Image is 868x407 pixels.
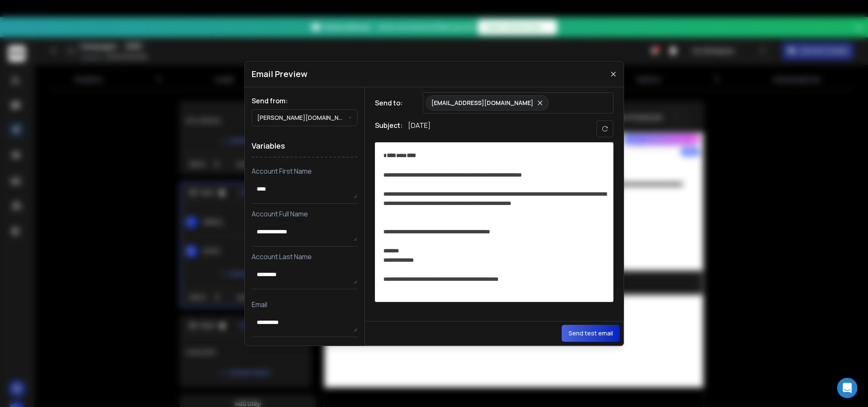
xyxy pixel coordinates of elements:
button: Send test email [562,325,620,342]
p: Email [252,299,358,310]
h1: Subject: [375,120,403,137]
h1: Send from: [252,96,358,106]
div: Open Intercom Messenger [837,378,857,398]
p: [DATE] [408,120,431,137]
p: [PERSON_NAME][DOMAIN_NAME][EMAIL_ADDRESS][PERSON_NAME][DOMAIN_NAME] [257,114,349,122]
h1: Send to: [375,98,409,108]
p: Account First Name [252,166,358,176]
p: [EMAIL_ADDRESS][DOMAIN_NAME] [431,99,533,107]
p: Account Full Name [252,209,358,219]
h1: Email Preview [252,68,308,80]
p: Account Last Name [252,252,358,262]
h1: Variables [252,135,358,158]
